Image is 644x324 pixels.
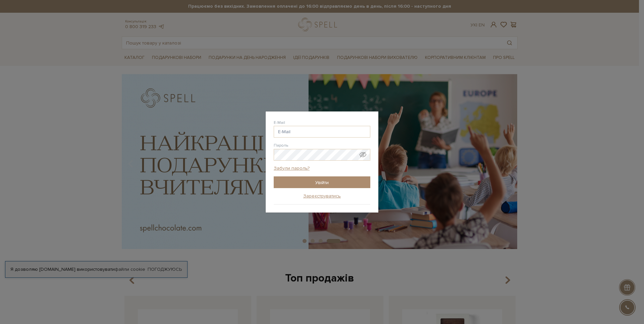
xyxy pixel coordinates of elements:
[303,193,341,199] a: Зареєструватись
[274,165,310,171] a: Забули пароль?
[274,126,370,138] input: E-Mail
[274,176,370,188] input: Увійти
[274,120,285,126] label: E-Mail
[360,151,366,158] span: Показати пароль у вигляді звичайного тексту. Попередження: це відобразить ваш пароль на екрані.
[274,143,288,149] label: Пароль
